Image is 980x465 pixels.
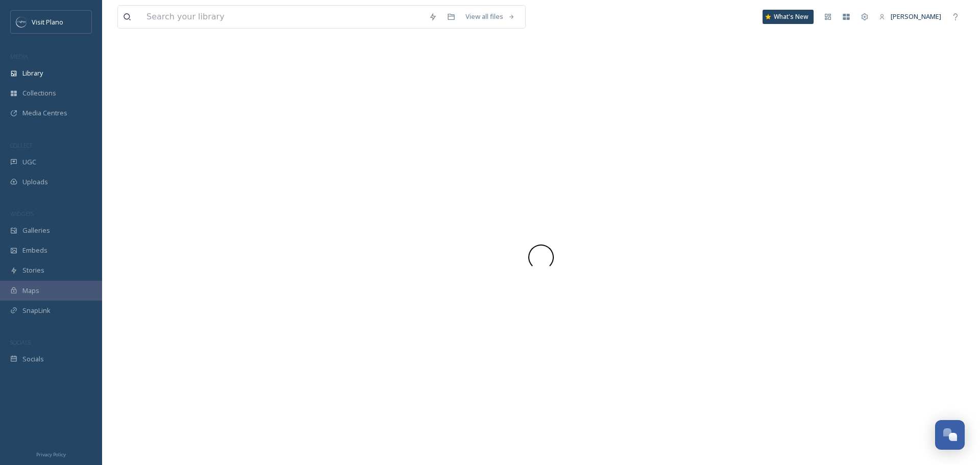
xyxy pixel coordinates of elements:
span: Maps [22,286,39,296]
input: Search your library [141,6,424,28]
span: Library [22,68,43,78]
span: SOCIALS [10,338,31,346]
span: [PERSON_NAME] [891,12,941,21]
span: UGC [22,157,36,167]
a: View all files [460,7,520,27]
span: Stories [22,265,44,275]
a: What's New [763,10,814,24]
span: WIDGETS [10,210,34,217]
button: Open Chat [935,420,965,450]
span: Privacy Policy [36,451,66,458]
a: [PERSON_NAME] [874,7,946,27]
span: Media Centres [22,108,67,118]
span: Galleries [22,226,50,235]
span: Socials [22,354,44,364]
img: images.jpeg [16,17,27,27]
span: Embeds [22,246,47,255]
span: Visit Plano [32,17,63,27]
span: Uploads [22,177,48,187]
span: MEDIA [10,53,28,60]
span: Collections [22,88,56,98]
span: COLLECT [10,141,32,149]
span: SnapLink [22,306,51,315]
a: Privacy Policy [36,448,66,460]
